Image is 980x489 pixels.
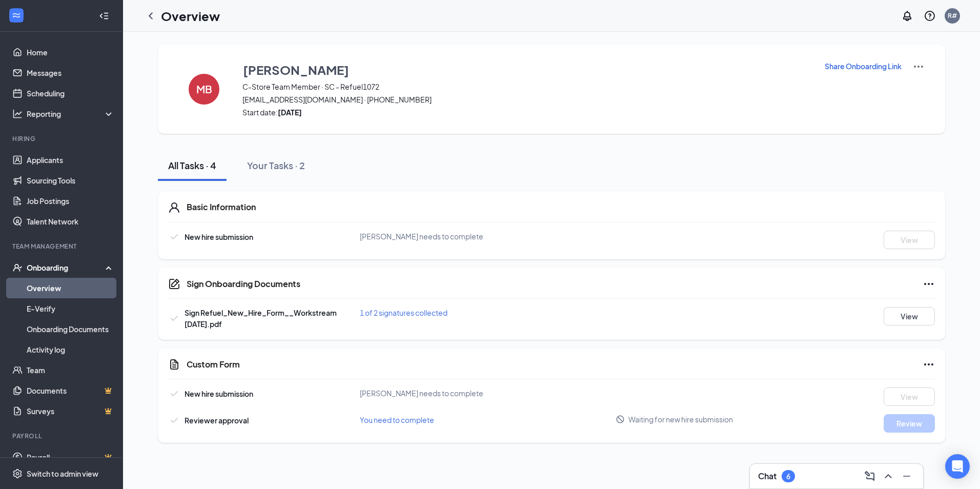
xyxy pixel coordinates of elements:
[178,60,230,117] button: MB
[196,86,212,93] h4: MB
[27,262,106,273] div: Onboarding
[27,319,114,339] a: Onboarding Documents
[27,63,114,83] a: Messages
[360,232,483,241] span: [PERSON_NAME] needs to complete
[824,60,902,72] button: Share Onboarding Link
[27,109,115,119] div: Reporting
[899,468,915,484] button: Minimize
[27,468,98,479] div: Switch to admin view
[187,359,240,370] h5: Custom Form
[185,389,253,398] span: New hire submission
[27,211,114,232] a: Talent Network
[11,10,22,21] svg: WorkstreamLogo
[185,416,249,425] span: Reviewer approval
[884,388,935,406] button: View
[168,312,180,324] svg: Checkmark
[864,470,876,482] svg: ComposeMessage
[912,60,925,73] img: More Actions
[901,10,913,22] svg: Notifications
[168,159,216,172] div: All Tasks · 4
[945,454,970,479] div: Open Intercom Messenger
[27,83,114,104] a: Scheduling
[12,468,23,479] svg: Settings
[862,468,878,484] button: ComposeMessage
[27,42,114,63] a: Home
[145,10,157,22] svg: ChevronLeft
[242,107,811,117] span: Start date:
[187,278,300,290] h5: Sign Onboarding Documents
[901,470,913,482] svg: Minimize
[27,339,114,360] a: Activity log
[12,262,23,273] svg: UserCheck
[360,389,483,398] span: [PERSON_NAME] needs to complete
[247,159,305,172] div: Your Tasks · 2
[278,108,302,117] strong: [DATE]
[27,170,114,191] a: Sourcing Tools
[187,201,256,213] h5: Basic Information
[242,60,811,79] button: [PERSON_NAME]
[884,414,935,433] button: Review
[628,414,733,424] span: Waiting for new hire submission
[923,358,935,371] svg: Ellipses
[924,10,936,22] svg: QuestionInfo
[825,61,902,71] p: Share Onboarding Link
[12,109,23,119] svg: Analysis
[948,11,957,20] div: R#
[168,414,180,426] svg: Checkmark
[168,358,180,371] svg: CustomFormIcon
[12,432,112,440] div: Payroll
[360,415,434,424] span: You need to complete
[12,134,112,143] div: Hiring
[27,298,114,319] a: E-Verify
[360,308,447,317] span: 1 of 2 signatures collected
[616,415,625,424] svg: Blocked
[27,191,114,211] a: Job Postings
[884,307,935,325] button: View
[168,201,180,214] svg: User
[242,94,811,105] span: [EMAIL_ADDRESS][DOMAIN_NAME] · [PHONE_NUMBER]
[243,61,349,78] h3: [PERSON_NAME]
[161,7,220,25] h1: Overview
[168,388,180,400] svg: Checkmark
[12,242,112,251] div: Team Management
[27,360,114,380] a: Team
[27,401,114,421] a: SurveysCrown
[168,231,180,243] svg: Checkmark
[786,472,790,481] div: 6
[168,278,180,290] svg: CompanyDocumentIcon
[27,380,114,401] a: DocumentsCrown
[185,232,253,241] span: New hire submission
[758,471,777,482] h3: Chat
[27,447,114,467] a: PayrollCrown
[242,81,811,92] span: C-Store Team Member · SC - Refuel1072
[99,11,109,21] svg: Collapse
[185,308,337,329] span: Sign Refuel_New_Hire_Form__Workstream [DATE].pdf
[27,150,114,170] a: Applicants
[27,278,114,298] a: Overview
[880,468,896,484] button: ChevronUp
[923,278,935,290] svg: Ellipses
[882,470,894,482] svg: ChevronUp
[884,231,935,249] button: View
